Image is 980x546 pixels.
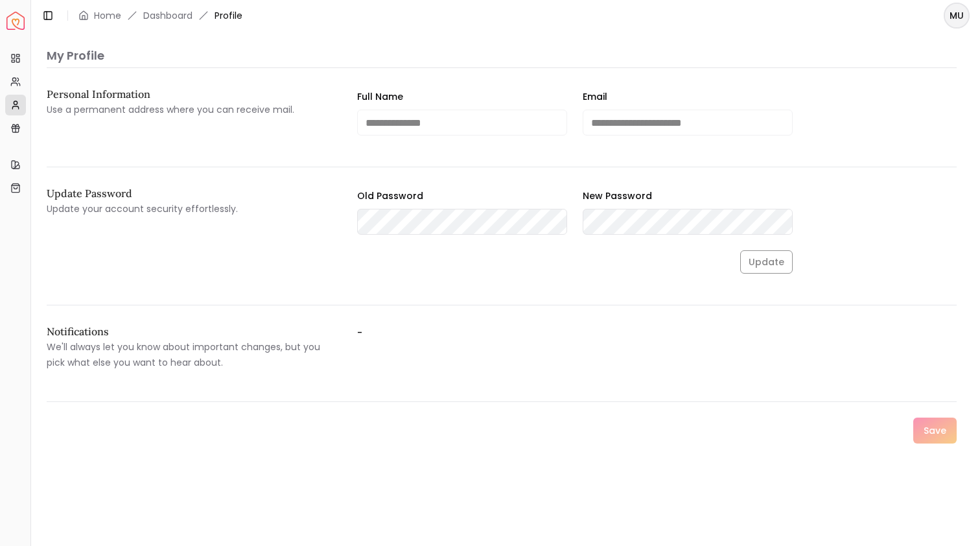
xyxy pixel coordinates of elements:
[945,4,968,27] span: MU
[6,12,25,30] img: Spacejoy Logo
[944,3,970,29] button: MU
[6,12,25,30] a: Spacejoy
[47,188,336,198] h2: Update Password
[357,189,423,202] label: Old Password
[583,90,607,103] label: Email
[215,9,242,22] span: Profile
[357,326,647,370] label: -
[94,9,121,22] a: Home
[357,90,403,103] label: Full Name
[47,201,336,217] p: Update your account security effortlessly.
[47,102,336,117] p: Use a permanent address where you can receive mail.
[583,189,652,202] label: New Password
[47,326,336,337] h2: Notifications
[47,47,957,65] p: My Profile
[47,89,336,99] h2: Personal Information
[47,339,336,370] p: We'll always let you know about important changes, but you pick what else you want to hear about.
[143,9,192,22] a: Dashboard
[78,9,242,22] nav: breadcrumb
